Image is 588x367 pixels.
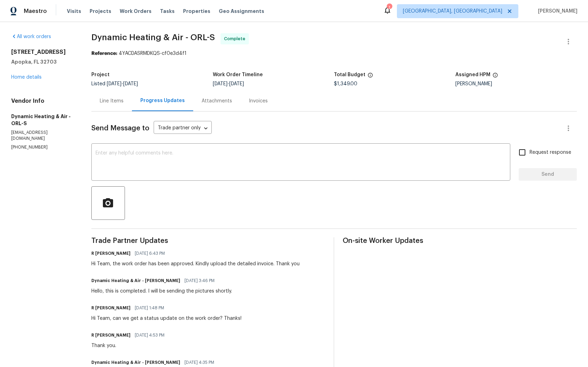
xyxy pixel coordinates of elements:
[492,72,498,81] span: The hpm assigned to this work order.
[535,8,577,15] span: [PERSON_NAME]
[91,304,131,311] h6: R [PERSON_NAME]
[219,8,264,15] span: Geo Assignments
[11,34,51,39] a: All work orders
[11,130,75,142] p: [EMAIL_ADDRESS][DOMAIN_NAME]
[91,51,117,56] b: Reference:
[107,81,138,86] span: -
[91,332,131,339] h6: R [PERSON_NAME]
[213,81,227,86] span: [DATE]
[91,125,149,132] span: Send Message to
[154,123,212,134] div: Trade partner only
[67,8,81,15] span: Visits
[90,8,111,15] span: Projects
[184,359,214,366] span: [DATE] 4:35 PM
[403,8,502,15] span: [GEOGRAPHIC_DATA], [GEOGRAPHIC_DATA]
[249,98,268,105] div: Invoices
[213,72,263,77] h5: Work Order Timeline
[123,81,138,86] span: [DATE]
[140,97,185,104] div: Progress Updates
[120,8,152,15] span: Work Orders
[91,277,180,284] h6: Dynamic Heating & Air - [PERSON_NAME]
[183,8,210,15] span: Properties
[455,72,490,77] h5: Assigned HPM
[91,260,300,267] div: Hi Team, the work order has been approved. Kindly upload the detailed invoice. Thank you
[334,81,357,86] span: $1,349.00
[334,72,365,77] h5: Total Budget
[229,81,244,86] span: [DATE]
[11,144,75,150] p: [PHONE_NUMBER]
[91,315,241,322] div: Hi Team, can we get a status update on the work order? Thanks!
[455,81,577,86] div: [PERSON_NAME]
[91,72,110,77] h5: Project
[91,288,232,295] div: Hello, this is completed. I will be sending the pictures shortly.
[11,58,75,65] h5: Apopka, FL 32703
[91,50,577,57] div: 4YACDASRMDKQS-cf0e3d4f1
[213,81,244,86] span: -
[160,9,175,14] span: Tasks
[135,304,164,311] span: [DATE] 1:48 PM
[24,8,47,15] span: Maestro
[387,4,392,11] div: 1
[367,72,373,81] span: The total cost of line items that have been proposed by Opendoor. This sum includes line items th...
[135,250,165,257] span: [DATE] 6:43 PM
[224,35,248,42] span: Complete
[11,75,42,80] a: Home details
[11,113,75,127] h5: Dynamic Heating & Air - ORL-S
[107,81,121,86] span: [DATE]
[11,98,75,105] h4: Vendor Info
[91,81,138,86] span: Listed
[91,342,169,349] div: Thank you.
[91,250,131,257] h6: R [PERSON_NAME]
[91,33,215,42] span: Dynamic Heating & Air - ORL-S
[343,237,577,244] span: On-site Worker Updates
[100,98,124,105] div: Line Items
[91,237,325,244] span: Trade Partner Updates
[202,98,232,105] div: Attachments
[135,332,164,339] span: [DATE] 4:53 PM
[184,277,215,284] span: [DATE] 3:46 PM
[91,359,180,366] h6: Dynamic Heating & Air - [PERSON_NAME]
[530,149,571,156] span: Request response
[11,49,75,56] h2: [STREET_ADDRESS]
